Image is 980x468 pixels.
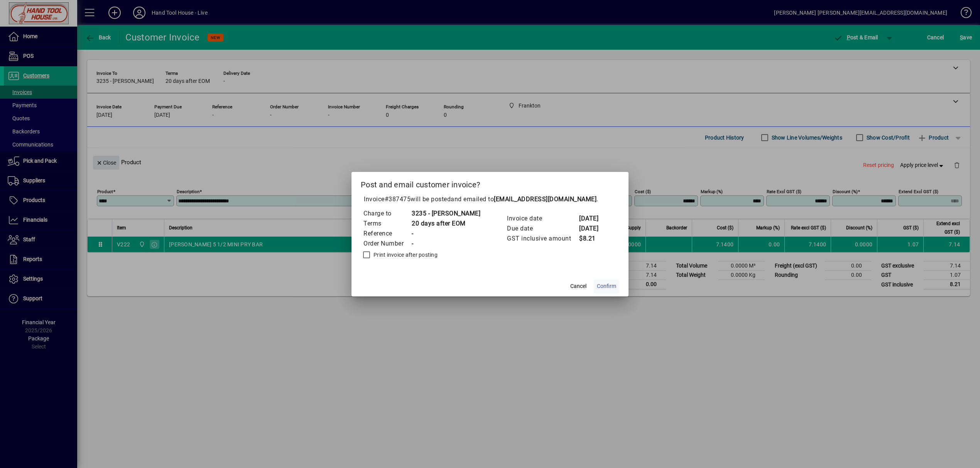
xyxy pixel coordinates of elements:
[507,214,579,224] td: Invoice date
[451,195,596,203] span: and emailed to
[579,234,610,244] td: $8.21
[594,279,619,293] button: Confirm
[363,219,411,229] td: Terms
[570,282,586,290] span: Cancel
[363,239,411,249] td: Order Number
[494,195,596,203] b: [EMAIL_ADDRESS][DOMAIN_NAME]
[579,214,610,224] td: [DATE]
[385,195,411,203] span: #387475
[411,239,480,249] td: -
[411,229,480,239] td: -
[507,224,579,234] td: Due date
[566,279,591,293] button: Cancel
[507,234,579,244] td: GST inclusive amount
[411,219,480,229] td: 20 days after EOM
[361,195,619,204] p: Invoice will be posted .
[579,224,610,234] td: [DATE]
[363,209,411,219] td: Charge to
[372,251,438,259] label: Print invoice after posting
[351,172,629,194] h2: Post and email customer invoice?
[363,229,411,239] td: Reference
[597,282,616,290] span: Confirm
[411,209,480,219] td: 3235 - [PERSON_NAME]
